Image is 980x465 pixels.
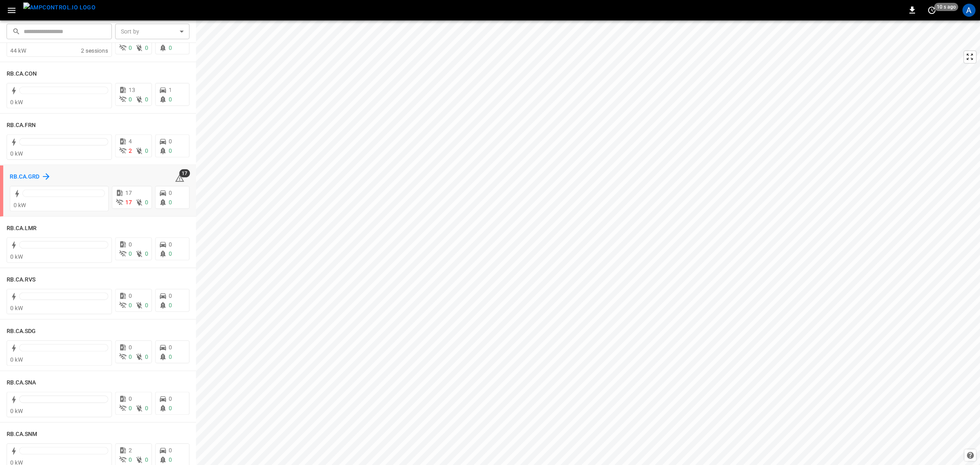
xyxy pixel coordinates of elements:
[169,293,172,299] span: 0
[129,302,132,309] span: 0
[129,293,132,299] span: 0
[129,344,132,351] span: 0
[129,405,132,411] span: 0
[129,148,132,154] span: 2
[10,305,23,311] span: 0 kW
[169,190,172,196] span: 0
[10,47,26,54] span: 44 kW
[962,4,976,17] div: profile-icon
[7,121,36,130] h6: RB.CA.FRN
[145,353,148,360] span: 0
[145,302,148,309] span: 0
[10,172,40,181] h6: RB.CA.GRD
[145,456,148,463] span: 0
[7,430,37,439] h6: RB.CA.SNM
[169,447,172,454] span: 0
[7,275,36,284] h6: RB.CA.RVS
[179,169,190,177] span: 17
[169,87,172,93] span: 1
[129,396,132,402] span: 0
[169,96,172,103] span: 0
[169,45,172,51] span: 0
[145,250,148,257] span: 0
[129,456,132,463] span: 0
[129,447,132,454] span: 2
[10,99,23,105] span: 0 kW
[145,405,148,411] span: 0
[125,199,132,206] span: 17
[7,224,37,233] h6: RB.CA.LMR
[169,396,172,402] span: 0
[129,138,132,145] span: 4
[129,45,132,51] span: 0
[10,253,23,260] span: 0 kW
[145,199,148,206] span: 0
[10,408,23,414] span: 0 kW
[13,202,26,208] span: 0 kW
[129,96,132,103] span: 0
[169,456,172,463] span: 0
[81,47,108,54] span: 2 sessions
[129,353,132,360] span: 0
[10,150,23,157] span: 0 kW
[125,190,132,196] span: 17
[10,356,23,363] span: 0 kW
[129,250,132,257] span: 0
[7,69,37,78] h6: RB.CA.CON
[169,199,172,206] span: 0
[145,96,148,103] span: 0
[169,241,172,248] span: 0
[7,327,36,336] h6: RB.CA.SDG
[23,2,96,13] img: ampcontrol.io logo
[129,87,135,93] span: 13
[169,148,172,154] span: 0
[169,344,172,351] span: 0
[934,3,958,11] span: 10 s ago
[145,45,148,51] span: 0
[145,148,148,154] span: 0
[169,302,172,309] span: 0
[169,353,172,360] span: 0
[129,241,132,248] span: 0
[925,4,938,17] button: set refresh interval
[169,250,172,257] span: 0
[7,378,36,387] h6: RB.CA.SNA
[169,405,172,411] span: 0
[169,138,172,145] span: 0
